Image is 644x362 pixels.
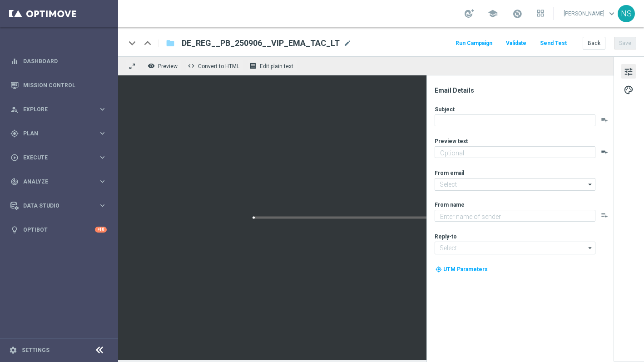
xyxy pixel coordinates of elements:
[23,155,98,160] span: Execute
[185,60,243,72] button: code Convert to HTML
[436,266,442,273] i: my_location
[22,347,50,353] a: Settings
[166,38,175,49] i: folder
[10,49,107,73] div: Dashboard
[182,38,340,49] span: DE_REG__PB_250906__VIP_EMA_TAC_LT
[23,131,98,136] span: Plan
[563,7,618,20] a: [PERSON_NAME]keyboard_arrow_down
[10,130,107,137] button: gps_fixed Plan keyboard_arrow_right
[98,105,107,114] i: keyboard_arrow_right
[10,106,107,113] button: person_search Explore keyboard_arrow_right
[10,202,107,209] button: Data Studio keyboard_arrow_right
[23,179,98,184] span: Analyze
[10,218,107,242] div: Optibot
[435,106,455,113] label: Subject
[10,154,98,162] div: Execute
[621,64,636,79] button: tune
[601,212,608,219] button: playlist_add
[601,148,608,155] button: playlist_add
[23,49,107,73] a: Dashboard
[247,60,297,72] button: receipt Edit plain text
[10,58,107,65] button: equalizer Dashboard
[614,37,636,50] button: Save
[148,62,155,69] i: remove_red_eye
[621,82,636,97] button: palette
[98,201,107,210] i: keyboard_arrow_right
[249,62,257,69] i: receipt
[10,129,19,138] i: gps_fixed
[10,105,19,114] i: person_search
[583,37,605,50] button: Back
[98,153,107,162] i: keyboard_arrow_right
[23,107,98,112] span: Explore
[10,154,19,162] i: play_circle_outline
[10,202,98,210] div: Data Studio
[9,346,17,354] i: settings
[10,105,98,114] div: Explore
[435,178,595,191] input: Select
[505,37,528,50] button: Validate
[435,242,595,254] input: Select
[539,37,568,50] button: Send Test
[506,40,526,46] span: Validate
[10,178,19,186] i: track_changes
[607,9,617,19] span: keyboard_arrow_down
[624,66,634,78] span: tune
[618,5,635,22] div: NS
[454,37,494,50] button: Run Campaign
[23,203,98,208] span: Data Studio
[95,227,107,233] div: +10
[488,9,498,19] span: school
[10,178,107,185] button: track_changes Analyze keyboard_arrow_right
[158,63,178,69] span: Preview
[586,179,595,190] i: arrow_drop_down
[98,129,107,138] i: keyboard_arrow_right
[188,62,195,69] span: code
[10,226,19,234] i: lightbulb
[435,201,465,208] label: From name
[23,73,107,97] a: Mission Control
[586,242,595,254] i: arrow_drop_down
[10,57,19,65] i: equalizer
[343,39,352,47] span: mode_edit
[435,169,464,177] label: From email
[601,116,608,124] button: playlist_add
[435,138,468,145] label: Preview text
[98,177,107,186] i: keyboard_arrow_right
[198,63,239,69] span: Convert to HTML
[23,218,95,242] a: Optibot
[435,233,457,240] label: Reply-to
[624,84,634,96] span: palette
[260,63,293,69] span: Edit plain text
[10,226,107,233] button: lightbulb Optibot +10
[435,264,489,274] button: my_location UTM Parameters
[145,60,182,72] button: remove_red_eye Preview
[443,266,488,273] span: UTM Parameters
[10,178,98,186] div: Analyze
[10,129,98,138] div: Plan
[165,36,176,50] button: folder
[10,154,107,161] button: play_circle_outline Execute keyboard_arrow_right
[10,82,107,89] button: Mission Control
[10,73,107,97] div: Mission Control
[435,86,613,94] div: Email Details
